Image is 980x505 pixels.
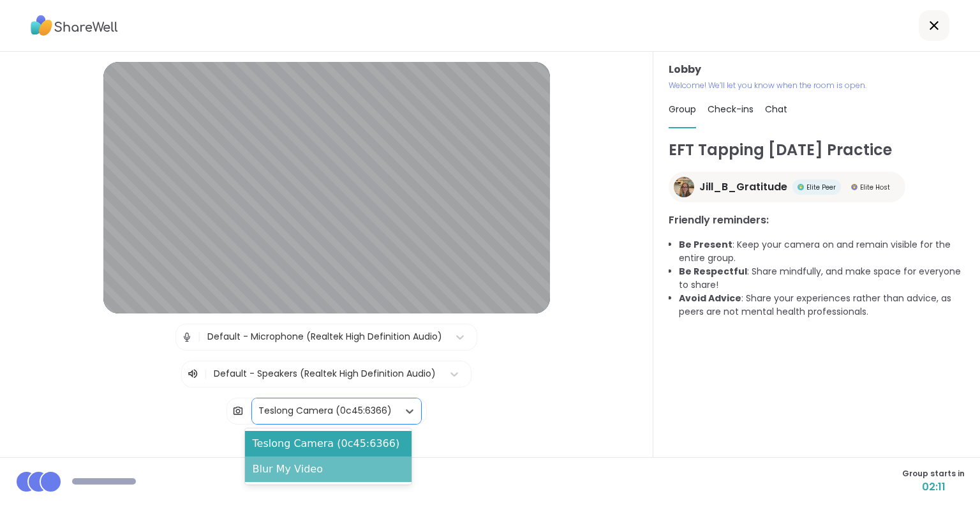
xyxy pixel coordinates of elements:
li: : Share your experiences rather than advice, as peers are not mental health professionals. [679,292,965,319]
p: Welcome! We’ll let you know when the room is open. [669,80,965,91]
img: ShareWell Logo [31,11,118,40]
div: Teslong Camera (0c45:6366) [258,404,392,418]
li: : Share mindfully, and make space for everyone to share! [679,265,965,292]
b: Avoid Advice [679,292,741,305]
b: Be Present [679,238,732,251]
div: Default - Microphone (Realtek High Definition Audio) [207,330,442,343]
span: Check-ins [708,103,754,116]
span: | [249,398,252,424]
span: Jill_B_Gratitude [699,179,787,195]
img: Elite Host [851,184,857,190]
span: Group [669,103,696,116]
h1: EFT Tapping [DATE] Practice [669,139,965,162]
img: Elite Peer [798,184,804,190]
span: Elite Host [860,183,890,192]
a: Jill_B_GratitudeJill_B_GratitudeElite PeerElite PeerElite HostElite Host [669,172,905,202]
li: : Keep your camera on and remain visible for the entire group. [679,238,965,265]
b: Be Respectful [679,265,747,278]
span: 02:11 [902,479,965,495]
span: Group starts in [902,468,965,479]
img: Camera [232,398,244,424]
div: Teslong Camera (0c45:6366) [245,431,412,456]
img: Microphone [181,324,193,350]
span: | [204,366,207,382]
span: | [198,324,201,350]
img: Jill_B_Gratitude [674,177,694,197]
span: Elite Peer [806,183,836,192]
div: Blur My Video [245,456,412,482]
span: Chat [765,103,787,116]
h3: Friendly reminders: [669,213,965,228]
h3: Lobby [669,62,965,77]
